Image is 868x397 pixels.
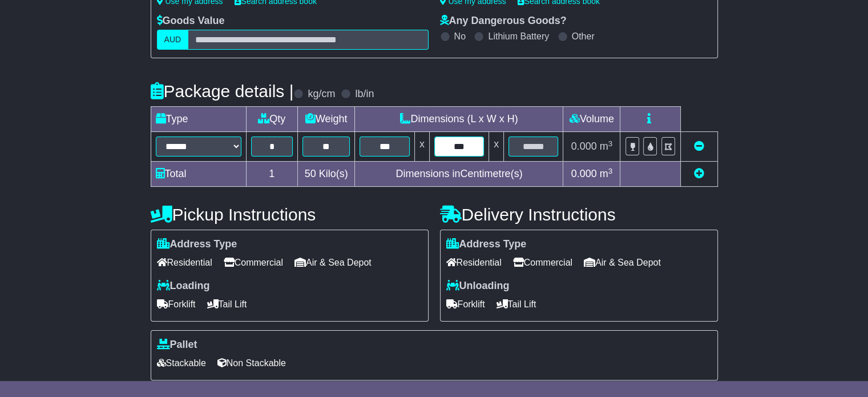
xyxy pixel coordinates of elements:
[207,295,247,313] span: Tail Lift
[224,254,283,271] span: Commercial
[157,295,196,313] span: Forklift
[355,107,563,132] td: Dimensions (L x W x H)
[151,205,429,224] h4: Pickup Instructions
[157,339,197,351] label: Pallet
[446,295,485,313] span: Forklift
[608,167,613,175] sup: 3
[151,107,246,132] td: Type
[572,31,595,42] label: Other
[151,162,246,187] td: Total
[489,132,504,162] td: x
[414,132,429,162] td: x
[305,168,316,179] span: 50
[157,30,189,50] label: AUD
[584,254,661,271] span: Air & Sea Depot
[157,254,212,271] span: Residential
[571,168,597,179] span: 0.000
[513,254,572,271] span: Commercial
[488,31,549,42] label: Lithium Battery
[157,238,237,251] label: Address Type
[600,141,613,152] span: m
[440,205,718,224] h4: Delivery Instructions
[294,254,372,271] span: Air & Sea Depot
[297,107,355,132] td: Weight
[608,139,613,148] sup: 3
[355,162,563,187] td: Dimensions in Centimetre(s)
[563,107,620,132] td: Volume
[355,88,374,101] label: lb/in
[308,88,335,101] label: kg/cm
[446,238,527,251] label: Address Type
[600,168,613,179] span: m
[151,82,294,101] h4: Package details |
[246,107,297,132] td: Qty
[297,162,355,187] td: Kilo(s)
[157,15,225,27] label: Goods Value
[571,141,597,152] span: 0.000
[246,162,297,187] td: 1
[496,295,536,313] span: Tail Lift
[694,141,704,152] a: Remove this item
[446,280,510,292] label: Unloading
[440,15,567,27] label: Any Dangerous Goods?
[694,168,704,179] a: Add new item
[446,254,502,271] span: Residential
[157,354,206,372] span: Stackable
[217,354,286,372] span: Non Stackable
[454,31,466,42] label: No
[157,280,210,292] label: Loading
